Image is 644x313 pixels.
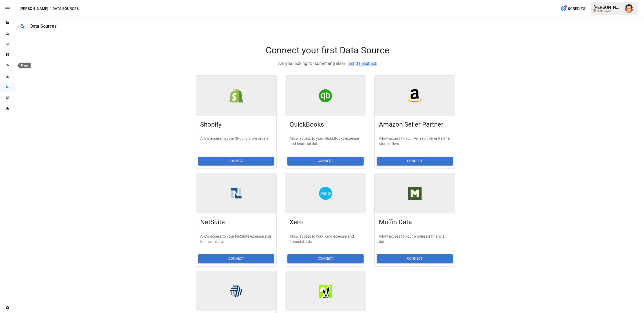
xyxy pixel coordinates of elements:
div: QuickBooks [290,120,361,134]
div: Xero [290,218,361,231]
p: Allow access to your QuickBooks expense and financial data. [290,136,361,149]
button: [PERSON_NAME] [20,5,48,12]
p: Allow access to your wholesale financial data. [379,234,451,247]
div: Muffin Data [379,218,451,231]
span: 0 Credits [568,5,585,12]
button: 0Credits [558,4,587,14]
div: NetSuite [229,187,243,200]
p: Allow access to your NetSuite expense and financial data. [200,234,272,247]
div: Cin7 Connection [229,285,243,298]
div: Amazon Seller Partner [379,120,451,134]
p: Are you looking for something else? [278,60,377,67]
div: Trackstar [319,285,332,298]
div: Plans [19,63,31,68]
div: Shopify [229,89,243,102]
span: Send Feedback [346,61,377,66]
h4: Connect your first Data Source [266,45,389,56]
div: Muffin Data [408,187,422,200]
div: / [49,5,51,12]
button: Austin Gardner-Smith [621,1,636,16]
button: Connect [287,254,364,263]
p: Allow access to your Amazon Seller Partner store orders. [379,136,451,149]
div: Amazon Seller Partner [408,89,422,102]
img: Austin Gardner-Smith [625,4,633,13]
p: Allow access to your Shopify store orders. [200,136,272,149]
button: Connect [377,254,453,263]
button: Connect [377,157,453,165]
div: [PERSON_NAME] [594,5,621,10]
div: NetSuite [200,218,272,231]
button: Connect [198,157,274,165]
div: Data Sources [30,24,57,29]
p: Allow access to your Xero expense and financial data. [290,234,361,247]
div: [PERSON_NAME] [594,10,621,12]
div: Xero [319,187,332,200]
button: Connect [287,157,364,165]
div: Shopify [200,120,272,134]
div: QuickBooks [319,89,332,102]
button: Connect [198,254,274,263]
